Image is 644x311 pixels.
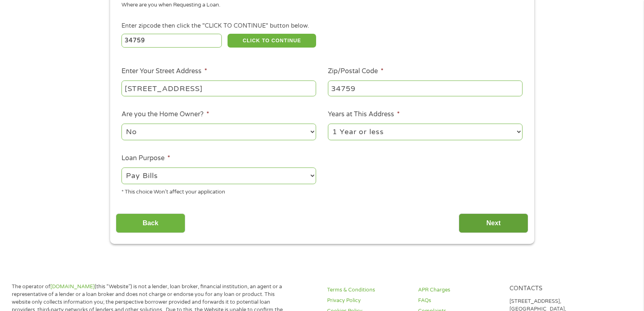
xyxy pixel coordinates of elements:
input: Enter Zipcode (e.g 01510) [121,34,222,48]
label: Zip/Postal Code [328,67,384,76]
div: Where are you when Requesting a Loan. [121,1,516,9]
div: * This choice Won’t affect your application [121,185,316,196]
a: [DOMAIN_NAME] [50,283,95,290]
a: APR Charges [418,286,499,294]
div: Enter zipcode then click the "CLICK TO CONTINUE" button below. [121,22,522,30]
input: Back [116,213,185,233]
label: Are you the Home Owner? [121,110,209,119]
a: Privacy Policy [327,297,408,304]
label: Enter Your Street Address [121,67,207,76]
button: CLICK TO CONTINUE [228,34,316,48]
a: FAQs [418,297,499,304]
h4: Contacts [510,285,591,293]
label: Years at This Address [328,110,400,119]
input: 1 Main Street [121,80,316,96]
label: Loan Purpose [121,154,170,163]
input: Next [459,213,528,233]
a: Terms & Conditions [327,286,408,294]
